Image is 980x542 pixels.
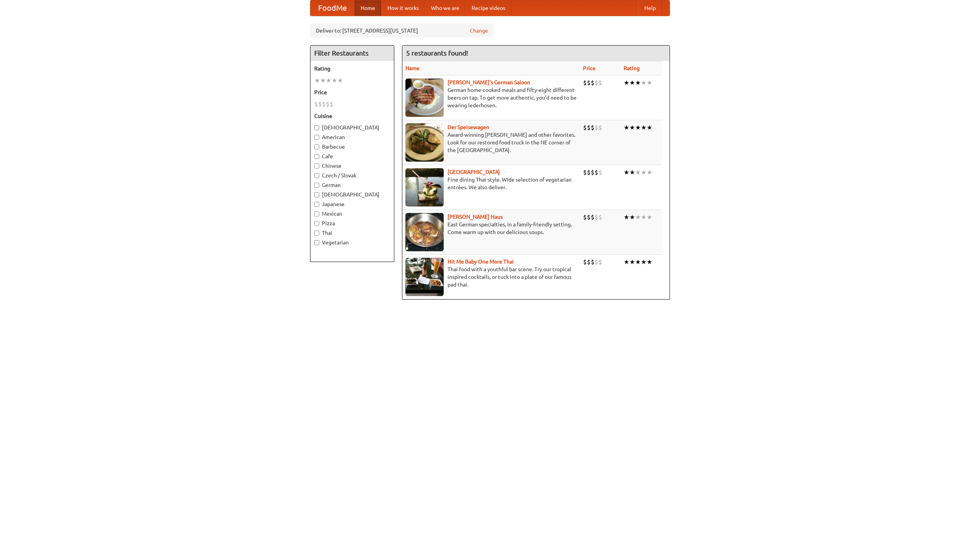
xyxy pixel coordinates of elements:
label: Chinese [314,162,390,170]
li: ★ [647,123,652,132]
input: Japanese [314,202,319,207]
li: ★ [326,76,332,85]
a: Price [583,65,596,71]
li: $ [595,79,598,87]
label: Mexican [314,210,390,218]
a: FoodMe [310,0,354,16]
label: Pizza [314,219,390,227]
li: $ [587,123,591,132]
img: kohlhaus.jpg [405,213,444,251]
input: [DEMOGRAPHIC_DATA] [314,192,319,197]
li: ★ [314,76,320,85]
a: Rating [624,65,640,71]
li: $ [583,258,587,266]
input: Mexican [314,211,319,216]
input: Chinese [314,164,319,169]
p: Award-winning [PERSON_NAME] and other favorites. Look for our restored food truck in the NE corne... [405,131,577,154]
li: ★ [624,168,629,177]
a: Der Speisewagen [448,124,489,130]
li: ★ [629,213,635,221]
h5: Cuisine [314,112,390,120]
li: ★ [647,79,652,87]
li: ★ [629,258,635,266]
a: Recipe videos [465,0,511,16]
li: ★ [647,258,652,266]
label: Barbecue [314,143,390,151]
li: $ [318,100,322,108]
input: Czech / Slovak [314,173,319,178]
li: $ [587,213,591,221]
li: ★ [337,76,343,85]
img: speisewagen.jpg [405,123,444,162]
li: ★ [624,79,629,87]
a: Hit Me Baby One More Thai [448,259,514,265]
input: German [314,183,319,188]
input: Cafe [314,154,319,159]
li: $ [583,79,587,87]
input: Thai [314,231,319,236]
li: ★ [635,213,641,221]
li: ★ [624,123,629,132]
p: East German specialties, in a family-friendly setting. Come warm up with our delicious soups. [405,221,577,236]
ng-pluralize: 5 restaurants found! [406,49,468,57]
label: Cafe [314,152,390,160]
li: ★ [641,79,647,87]
img: satay.jpg [405,168,444,206]
li: $ [595,258,598,266]
a: [GEOGRAPHIC_DATA] [448,169,500,175]
a: Who we are [425,0,465,16]
li: $ [583,168,587,177]
li: $ [326,100,330,108]
label: Czech / Slovak [314,172,390,179]
li: ★ [332,76,337,85]
input: American [314,135,319,140]
li: $ [583,213,587,221]
li: ★ [635,123,641,132]
h5: Price [314,88,390,96]
li: $ [591,213,595,221]
h4: Filter Restaurants [310,46,394,61]
li: ★ [641,258,647,266]
label: [DEMOGRAPHIC_DATA] [314,191,390,198]
a: Name [405,65,420,71]
li: $ [591,168,595,177]
li: ★ [647,168,652,177]
a: Home [354,0,381,16]
li: $ [314,100,318,108]
li: ★ [635,79,641,87]
li: $ [595,123,598,132]
h5: Rating [314,65,390,72]
p: Thai food with a youthful bar scene. Try our tropical inspired cocktails, or tuck into a plate of... [405,265,577,288]
label: Thai [314,229,390,237]
a: Help [638,0,662,16]
li: ★ [635,168,641,177]
li: $ [583,123,587,132]
input: Barbecue [314,144,319,149]
li: $ [591,79,595,87]
label: Vegetarian [314,239,390,246]
p: Fine dining Thai-style. Wide selection of vegetarian entrées. We also deliver. [405,176,577,191]
li: ★ [641,213,647,221]
input: Vegetarian [314,240,319,245]
li: $ [595,213,598,221]
li: $ [587,258,591,266]
label: German [314,181,390,189]
img: esthers.jpg [405,79,444,117]
b: [PERSON_NAME] Haus [448,214,503,220]
input: Pizza [314,221,319,226]
li: ★ [624,213,629,221]
li: ★ [641,168,647,177]
li: $ [598,123,602,132]
li: ★ [629,79,635,87]
li: $ [598,168,602,177]
li: ★ [635,258,641,266]
img: babythai.jpg [405,258,444,296]
li: ★ [647,213,652,221]
a: [PERSON_NAME]'s German Saloon [448,79,530,85]
label: [DEMOGRAPHIC_DATA] [314,124,390,131]
li: $ [591,258,595,266]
